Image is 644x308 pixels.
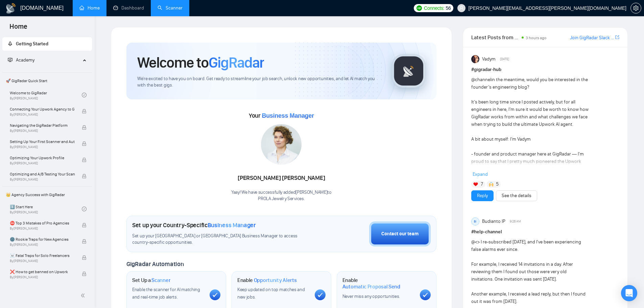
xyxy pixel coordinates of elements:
[82,223,87,228] span: lock
[10,122,75,129] span: Navigating the GigRadar Platform
[231,172,332,184] div: [PERSON_NAME] [PERSON_NAME]
[482,218,505,225] span: Budianto IP
[10,88,82,102] a: Welcome to GigRadarBy[PERSON_NAME]
[16,41,48,47] span: Getting Started
[471,76,590,269] div: in the meantime, would you be interested in the founder’s engineering blog? It’s been long time s...
[10,129,75,133] span: By [PERSON_NAME]
[471,228,619,236] h1: # help-channel
[477,192,488,199] a: Reply
[231,189,332,202] div: Yaay! We have successfully added [PERSON_NAME] to
[471,190,494,201] button: Reply
[10,275,75,279] span: By [PERSON_NAME]
[132,287,200,300] span: Enable the scanner for AI matching and real-time job alerts.
[510,218,521,224] span: 9:26 AM
[10,236,75,243] span: 🌚 Rookie Traps for New Agencies
[82,158,87,162] span: lock
[10,177,75,182] span: By [PERSON_NAME]
[482,55,496,63] span: Vadym
[82,174,87,179] span: lock
[570,34,614,42] a: Join GigRadar Slack Community
[489,182,494,187] img: 🙌
[500,56,509,62] span: [DATE]
[471,55,479,63] img: Vadym
[496,190,537,201] button: See the details
[473,182,478,187] img: ❤️
[208,221,256,229] span: Business Manager
[8,57,13,62] span: fund-projection-screen
[3,188,91,202] span: 👑 Agency Success with GigRadar
[262,112,314,119] span: Business Manager
[10,252,75,259] span: ☠️ Fatal Traps for Solo Freelancers
[261,124,302,165] img: 1716501532812-19.jpg
[237,287,305,300] span: Keep updated on top matches and new jobs.
[10,220,75,227] span: ⛔ Top 3 Mistakes of Pro Agencies
[10,138,75,145] span: Setting Up Your First Scanner and Auto-Bidder
[472,218,479,225] div: BI
[151,277,170,284] span: Scanner
[82,125,87,130] span: lock
[254,277,297,284] span: Opportunity Alerts
[132,233,311,246] span: Set up your [GEOGRAPHIC_DATA] or [GEOGRAPHIC_DATA] Business Manager to access country-specific op...
[231,196,332,202] p: PROLA Jewelry Services .
[10,202,82,216] a: 1️⃣ Start HereBy[PERSON_NAME]
[416,5,422,11] img: upwork-logo.png
[10,268,75,275] span: ❌ How to get banned on Upwork
[471,66,619,73] h1: # gigradar-hub
[10,113,75,117] span: By [PERSON_NAME]
[369,221,431,246] button: Contact our team
[10,171,75,177] span: Optimizing and A/B Testing Your Scanner for Better Results
[79,5,100,11] a: homeHome
[496,181,499,188] span: 5
[132,221,256,229] h1: Set up your Country-Specific
[342,293,400,299] span: Never miss any opportunities.
[615,34,619,41] a: export
[4,22,33,36] span: Home
[342,277,414,290] h1: Enable
[471,77,491,82] span: @channel
[392,54,426,88] img: gigradar-logo.png
[16,57,34,63] span: Academy
[381,230,419,238] div: Contact our team
[82,141,87,146] span: lock
[631,5,641,11] span: setting
[459,6,464,10] span: user
[481,181,483,188] span: 7
[471,33,520,42] span: Latest Posts from the GigRadar Community
[621,285,637,301] div: Open Intercom Messenger
[209,53,264,72] span: GigRadar
[158,5,183,11] a: searchScanner
[10,161,75,165] span: By [PERSON_NAME]
[446,4,451,12] span: 56
[237,277,297,284] h1: Enable
[10,227,75,231] span: By [PERSON_NAME]
[82,93,87,97] span: check-circle
[132,277,170,284] h1: Set Up a
[82,271,87,276] span: lock
[82,255,87,260] span: lock
[10,106,75,113] span: Connecting Your Upwork Agency to GigRadar
[630,5,641,11] a: setting
[2,37,92,51] li: Getting Started
[80,292,87,299] span: double-left
[10,259,75,263] span: By [PERSON_NAME]
[82,239,87,244] span: lock
[5,3,16,14] img: logo
[473,171,488,177] span: Expand
[10,145,75,149] span: By [PERSON_NAME]
[3,74,91,88] span: 🚀 GigRadar Quick Start
[424,4,444,12] span: Connects:
[342,283,400,290] span: Automatic Proposal Send
[8,41,13,46] span: rocket
[502,192,531,199] a: See the details
[10,243,75,247] span: By [PERSON_NAME]
[615,34,619,40] span: export
[82,109,87,114] span: lock
[126,260,184,268] span: GigRadar Automation
[526,35,547,40] span: 3 hours ago
[8,57,34,63] span: Academy
[137,53,264,72] h1: Welcome to
[113,5,144,11] a: dashboardDashboard
[10,155,75,161] span: Optimizing Your Upwork Profile
[630,3,641,14] button: setting
[82,207,87,211] span: check-circle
